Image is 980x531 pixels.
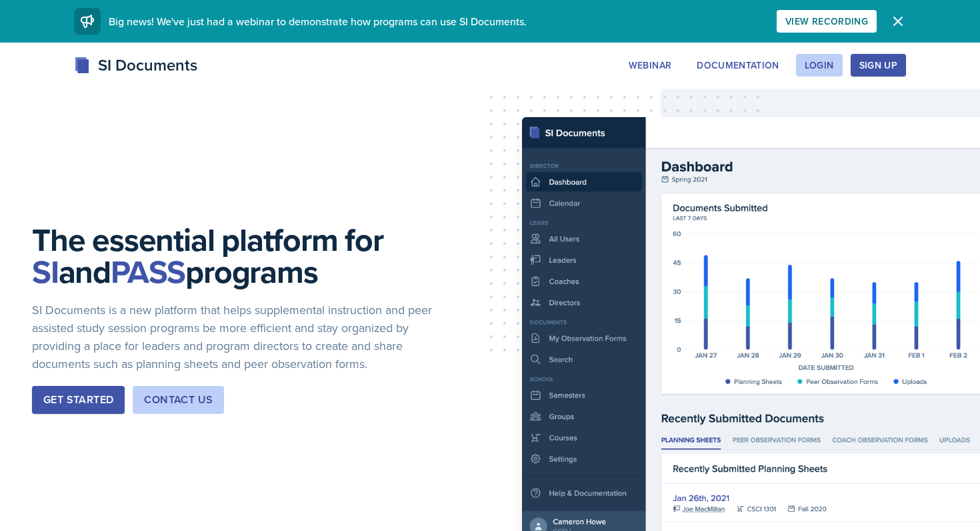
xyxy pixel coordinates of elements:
[32,386,125,414] button: Get Started
[620,54,680,77] button: Webinar
[688,54,788,77] button: Documentation
[851,54,906,77] button: Sign Up
[133,386,224,414] button: Contact Us
[777,10,877,33] button: View Recording
[74,53,197,77] div: SI Documents
[144,392,213,408] div: Contact Us
[785,16,868,27] div: View Recording
[697,60,779,71] div: Documentation
[859,60,897,71] div: Sign Up
[796,54,843,77] button: Login
[805,60,834,71] div: Login
[109,14,527,29] span: Big news! We've just had a webinar to demonstrate how programs can use SI Documents.
[43,392,113,408] div: Get Started
[629,60,671,71] div: Webinar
